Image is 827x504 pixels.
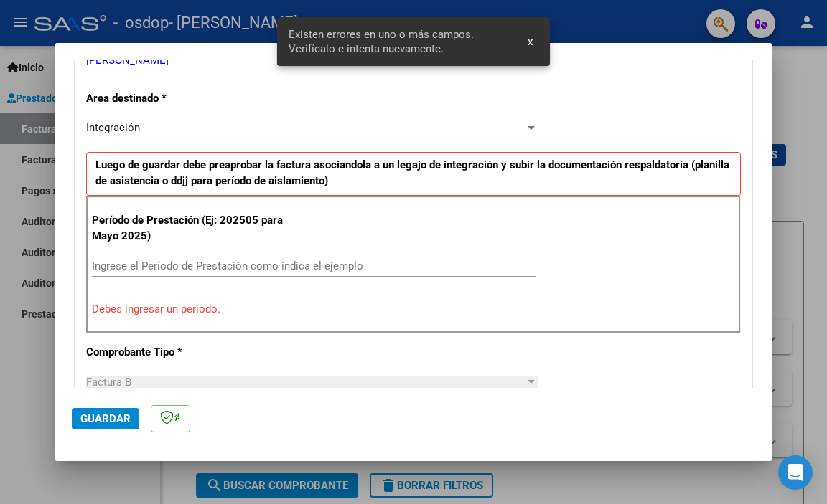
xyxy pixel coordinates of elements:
p: Comprobante Tipo * [86,344,283,361]
span: Guardar [80,412,131,425]
button: Guardar [72,408,139,429]
span: Factura B [86,376,131,389]
button: x [516,29,544,54]
strong: Luego de guardar debe preaprobar la factura asociandola a un legajo de integración y subir la doc... [95,158,729,188]
div: Open Intercom Messenger [778,455,813,490]
p: [PERSON_NAME] [86,52,741,69]
span: Integración [86,121,140,134]
span: Existen errores en uno o más campos. Verifícalo e intenta nuevamente. [289,27,510,56]
p: Debes ingresar un período. [92,301,735,318]
p: Area destinado * [86,90,283,107]
span: x [528,35,533,48]
p: Período de Prestación (Ej: 202505 para Mayo 2025) [92,212,285,244]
